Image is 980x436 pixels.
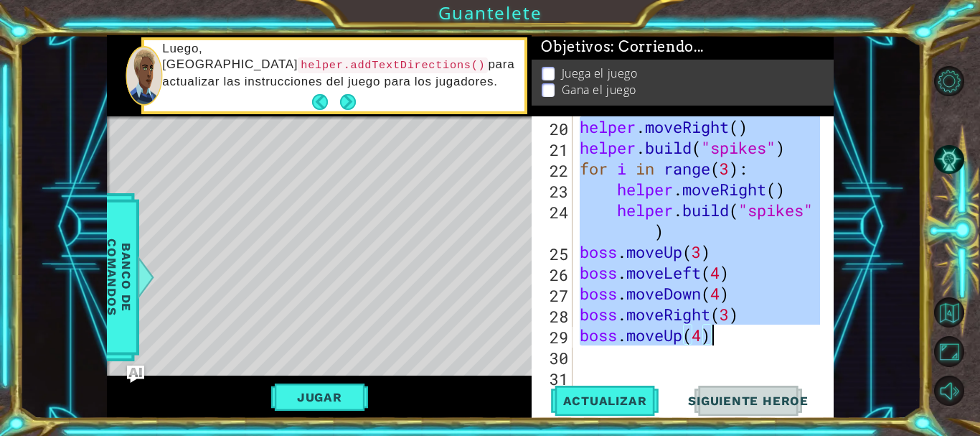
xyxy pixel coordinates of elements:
span: Objetivos [541,38,704,56]
div: 28 [534,306,573,327]
div: 20 [534,119,573,139]
code: helper.addTextDirections() [298,57,488,73]
p: Gana el juego [562,82,636,98]
button: Silencio [934,376,964,406]
div: 30 [534,348,573,368]
div: 22 [534,160,573,181]
p: Juega el juego [562,65,638,81]
span: Siguiente Heroe [674,394,823,408]
p: Luego, [GEOGRAPHIC_DATA] para actualizar las instrucciones del juego para los jugadores. [162,41,514,89]
button: Jugar [271,384,368,411]
div: 21 [534,139,573,160]
button: Maximizar Navegador [934,336,964,366]
button: Back [312,94,340,110]
div: 26 [534,264,573,285]
button: Actualizar [549,386,661,416]
div: 29 [534,327,573,348]
button: Volver al Mapa [934,297,964,328]
button: Siguiente Heroe [674,386,823,416]
div: 24 [534,202,573,243]
div: 23 [534,181,573,202]
div: 25 [534,243,573,264]
span: : Corriendo... [611,38,704,55]
span: Banco de comandos [100,203,138,352]
button: Opciones del Nivel [934,66,964,96]
button: Pista AI [934,144,964,175]
div: 31 [534,368,573,389]
button: Next [340,93,356,109]
button: Ask AI [127,366,144,383]
div: 27 [534,285,573,306]
a: Volver al Mapa [936,292,980,332]
span: Actualizar [549,394,661,408]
